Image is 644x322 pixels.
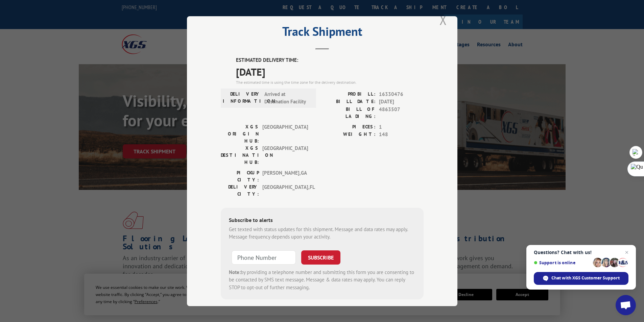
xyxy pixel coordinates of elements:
[264,90,310,105] span: Arrived at Destination Facility
[379,105,424,120] span: 4863507
[262,123,308,144] span: [GEOGRAPHIC_DATA]
[616,295,636,315] a: Open chat
[379,123,424,131] span: 1
[229,216,415,225] div: Subscribe to alerts
[379,90,424,98] span: 16330476
[262,169,308,183] span: [PERSON_NAME] , GA
[322,90,376,98] label: PROBILL:
[322,131,376,139] label: WEIGHT:
[534,272,628,285] span: Chat with XGS Customer Support
[221,183,259,197] label: DELIVERY CITY:
[236,56,424,64] label: ESTIMATED DELIVERY TIME:
[221,27,424,40] h2: Track Shipment
[322,105,376,120] label: BILL OF LADING:
[221,144,259,166] label: XGS DESTINATION HUB:
[229,225,415,241] div: Get texted with status updates for this shipment. Message and data rates may apply. Message frequ...
[236,79,424,85] div: The estimated time is using the time zone for the delivery destination.
[221,169,259,183] label: PICKUP CITY:
[232,250,296,264] input: Phone Number
[379,98,424,106] span: [DATE]
[551,275,620,281] span: Chat with XGS Customer Support
[379,131,424,139] span: 148
[223,90,261,105] label: DELIVERY INFORMATION:
[534,260,591,265] span: Support is online
[322,123,376,131] label: PIECES:
[221,123,259,144] label: XGS ORIGIN HUB:
[322,98,376,106] label: BILL DATE:
[262,144,308,166] span: [GEOGRAPHIC_DATA]
[236,64,424,79] span: [DATE]
[301,250,340,264] button: SUBSCRIBE
[437,10,449,29] button: Close modal
[534,250,628,255] span: Questions? Chat with us!
[229,268,415,291] div: by providing a telephone number and submitting this form you are consenting to be contacted by SM...
[262,183,308,197] span: [GEOGRAPHIC_DATA] , FL
[229,269,241,275] strong: Note:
